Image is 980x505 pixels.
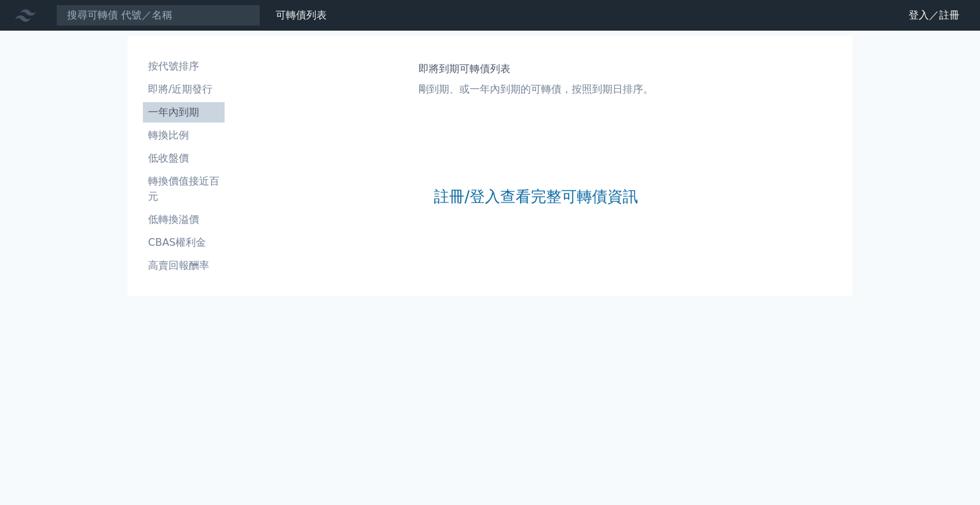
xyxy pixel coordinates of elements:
li: 一年內到期 [143,105,225,120]
input: 搜尋可轉債 代號／名稱 [56,4,260,26]
li: 轉換比例 [143,128,225,143]
a: 可轉債列表 [276,9,327,21]
li: 轉換價值接近百元 [143,174,225,204]
a: 低收盤價 [143,148,225,169]
h1: 即將到期可轉債列表 [419,61,653,77]
a: 登入／註冊 [898,5,970,26]
a: CBAS權利金 [143,232,225,253]
li: 低收盤價 [143,151,225,166]
a: 即將/近期發行 [143,79,225,100]
li: 按代號排序 [143,59,225,74]
li: CBAS權利金 [143,235,225,250]
li: 高賣回報酬率 [143,258,225,273]
a: 高賣回報酬率 [143,255,225,276]
a: 轉換價值接近百元 [143,171,225,207]
li: 即將/近期發行 [143,82,225,97]
a: 註冊/登入查看完整可轉債資訊 [434,186,638,207]
a: 低轉換溢價 [143,209,225,230]
p: 剛到期、或一年內到期的可轉債，按照到期日排序。 [419,82,653,97]
a: 轉換比例 [143,125,225,146]
a: 一年內到期 [143,102,225,123]
a: 按代號排序 [143,56,225,77]
li: 低轉換溢價 [143,212,225,227]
